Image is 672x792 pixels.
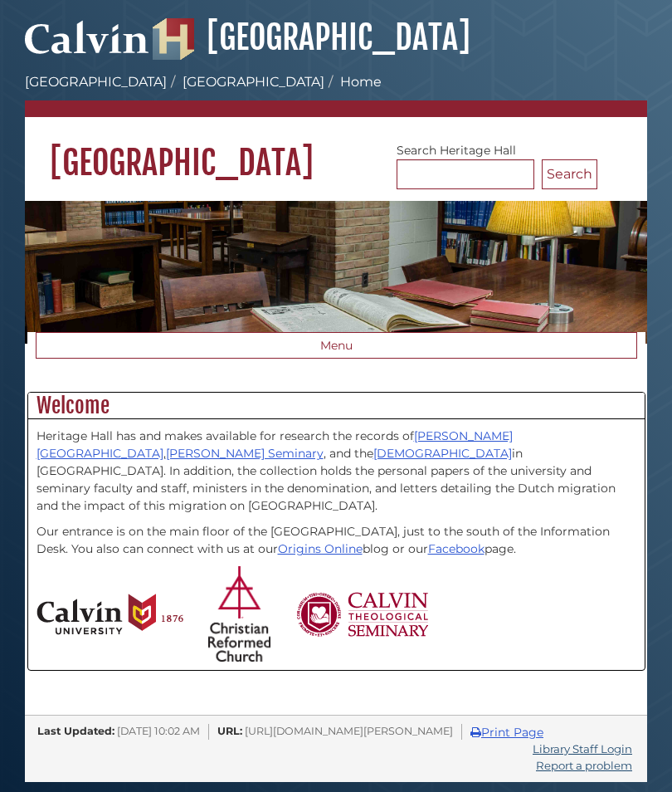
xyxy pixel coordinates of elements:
img: Hekman Library Logo [153,18,194,60]
span: Last Updated: [37,725,114,737]
h2: Welcome [28,393,645,419]
a: Library Staff Login [533,742,632,755]
a: [DEMOGRAPHIC_DATA] [373,446,512,461]
nav: breadcrumb [25,72,647,117]
a: [GEOGRAPHIC_DATA] [153,17,470,58]
img: Calvin Theological Seminary [295,592,430,637]
a: Facebook [428,541,485,556]
a: Print Page [470,725,543,740]
a: [GEOGRAPHIC_DATA] [183,74,324,90]
span: [DATE] 10:02 AM [117,725,200,737]
i: Print Page [470,726,481,738]
button: Menu [36,332,637,359]
a: Origins Online [278,541,363,556]
a: [PERSON_NAME] Seminary [166,446,324,461]
li: Home [324,72,382,92]
span: [URL][DOMAIN_NAME][PERSON_NAME] [245,725,453,737]
a: [GEOGRAPHIC_DATA] [25,74,167,90]
img: Calvin [25,13,149,60]
p: Our entrance is on the main floor of the [GEOGRAPHIC_DATA], just to the south of the Information ... [37,523,636,558]
a: Calvin University [25,38,149,53]
p: Heritage Hall has and makes available for research the records of , , and the in [GEOGRAPHIC_DATA... [37,428,636,515]
span: URL: [217,725,242,737]
img: Christian Reformed Church [208,566,270,662]
img: Calvin University [37,594,183,635]
a: Report a problem [536,759,632,772]
h1: [GEOGRAPHIC_DATA] [25,117,647,183]
button: Search [542,159,597,189]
